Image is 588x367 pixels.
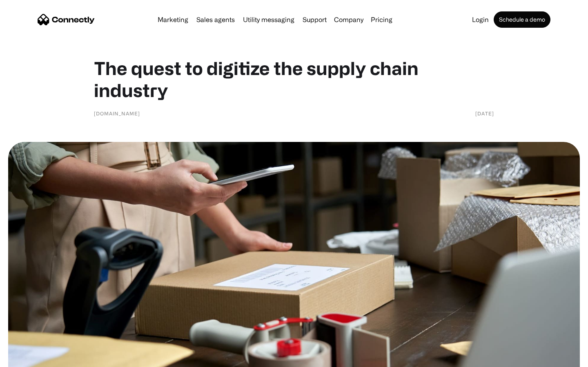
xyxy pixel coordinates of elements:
[334,14,363,25] div: Company
[494,11,550,28] a: Schedule a demo
[16,353,49,364] ul: Language list
[94,57,494,101] h1: The quest to digitize the supply chain industry
[299,16,330,23] a: Support
[154,16,192,23] a: Marketing
[94,109,140,117] div: [DOMAIN_NAME]
[240,16,298,23] a: Utility messaging
[193,16,238,23] a: Sales agents
[8,353,49,364] aside: Language selected: English
[367,16,396,23] a: Pricing
[475,109,494,117] div: [DATE]
[469,16,492,23] a: Login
